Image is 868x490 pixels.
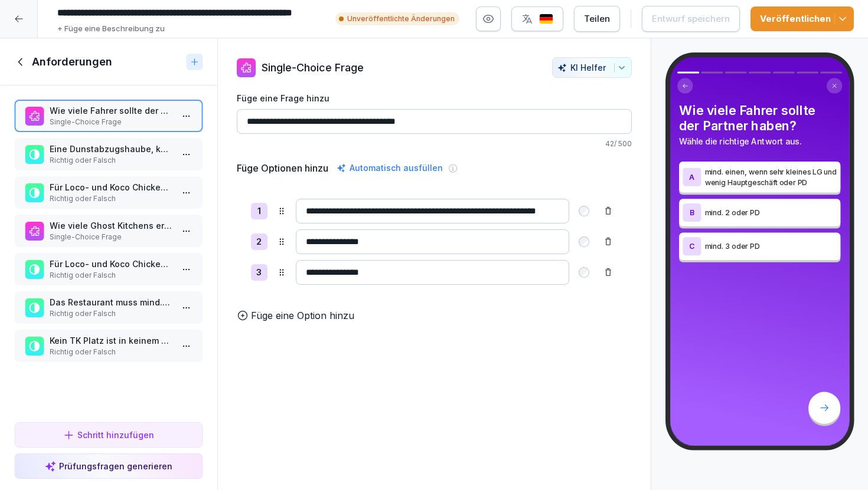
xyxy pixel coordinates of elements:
p: Wie viele Fahrer sollte der Partner haben? [50,104,172,117]
h1: Anforderungen [32,55,112,69]
p: Für Loco- und Koco Chicken werden mindestens 500 Liter im TK benötigt. [50,181,172,193]
div: KI Helfer [557,63,626,73]
div: Für Loco- und Koco Chicken werden mindestens 800 Liter im TK benötigt.Richtig oder Falsch [14,253,203,285]
button: Prüfungsfragen generieren [14,453,203,479]
p: Füge eine Option hinzu [251,308,354,323]
label: Füge eine Frage hinzu [237,92,632,104]
p: Single-Choice Frage [50,117,172,127]
div: Veröffentlichen [760,12,844,25]
p: Richtig oder Falsch [50,270,172,281]
div: Eine Dunstabzugshaube, kann auch im Nachhinein noch installiert werdenRichtig oder Falsch [14,138,203,170]
p: B [689,209,694,217]
p: C [689,242,694,251]
div: Entwurf speichern [652,12,730,25]
div: Kein TK Platz ist in keinem Fall ein AusschlusskriteriumRichtig oder Falsch [14,330,203,362]
div: Wie viele Ghost Kitchens erlaubt Lieferando? (zusätzlich zum Hauptrestaurant)Single-Choice Frage [14,215,203,247]
div: Das Restaurant muss mind. 8 Stunden pro Tag geöffnet habenRichtig oder Falsch [14,291,203,324]
p: Für Loco- und Koco Chicken werden mindestens 800 Liter im TK benötigt. [50,258,172,270]
p: Richtig oder Falsch [50,155,172,166]
p: Unveröffentlichte Änderungen [347,14,455,24]
p: 42 / 500 [237,139,632,149]
p: Das Restaurant muss mind. 8 Stunden pro Tag geöffnet haben [50,296,172,308]
div: Automatisch ausfüllen [334,161,445,175]
p: + Füge eine Beschreibung zu [57,23,165,35]
p: Single-Choice Frage [262,60,364,75]
p: Richtig oder Falsch [50,193,172,204]
h4: Wie viele Fahrer sollte der Partner haben? [679,103,840,134]
img: de.svg [539,14,553,25]
button: Veröffentlichen [750,6,854,31]
div: Schritt hinzufügen [63,429,154,441]
p: Richtig oder Falsch [50,347,172,357]
p: A [689,173,694,181]
h5: Füge Optionen hinzu [237,161,328,175]
div: Prüfungsfragen generieren [45,460,172,472]
p: Kein TK Platz ist in keinem Fall ein Ausschlusskriterium [50,334,172,347]
div: Wie viele Fahrer sollte der Partner haben?Single-Choice Frage [14,100,203,132]
div: Teilen [584,12,610,25]
p: mind. einen, wenn sehr kleines LG und wenig Hauptgeschäft oder PD [704,166,837,188]
div: Für Loco- und Koco Chicken werden mindestens 500 Liter im TK benötigt.Richtig oder Falsch [14,176,203,209]
p: Richtig oder Falsch [50,308,172,319]
button: Schritt hinzufügen [14,422,203,448]
p: Wie viele Ghost Kitchens erlaubt Lieferando? (zusätzlich zum Hauptrestaurant) [50,219,172,232]
button: KI Helfer [552,57,632,78]
button: Teilen [574,6,620,32]
p: mind. 2 oder PD [704,207,837,218]
p: 2 [256,235,262,249]
p: 1 [257,205,261,218]
p: Eine Dunstabzugshaube, kann auch im Nachhinein noch installiert werden [50,143,172,155]
button: Entwurf speichern [642,6,740,32]
p: Wähle die richtige Antwort aus. [679,136,840,148]
p: mind. 3 oder PD [704,241,837,252]
p: Single-Choice Frage [50,232,172,242]
p: 3 [256,266,262,279]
